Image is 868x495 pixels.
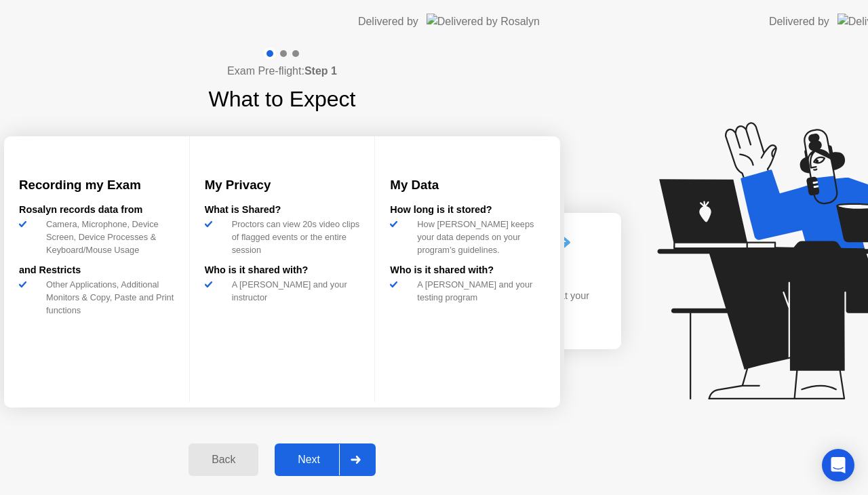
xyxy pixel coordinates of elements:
[41,218,174,257] div: Camera, Microphone, Device Screen, Device Processes & Keyboard/Mouse Usage
[390,263,545,278] div: Who is it shared with?
[227,63,337,79] h4: Exam Pre-flight:
[304,65,337,77] b: Step 1
[390,203,545,218] div: How long is it stored?
[390,176,545,195] h3: My Data
[41,278,174,317] div: Other Applications, Additional Monitors & Copy, Paste and Print functions
[205,263,360,278] div: Who is it shared with?
[822,449,854,481] div: Open Intercom Messenger
[358,14,418,30] div: Delivered by
[205,176,360,195] h3: My Privacy
[189,443,258,476] button: Back
[769,14,829,30] div: Delivered by
[226,218,360,257] div: Proctors can view 20s video clips of flagged events or the entire session
[19,176,174,195] h3: Recording my Exam
[19,203,174,218] div: Rosalyn records data from
[193,454,254,466] div: Back
[427,14,540,29] img: Delivered by Rosalyn
[275,443,376,476] button: Next
[412,218,545,257] div: How [PERSON_NAME] keeps your data depends on your program’s guidelines.
[226,278,360,304] div: A [PERSON_NAME] and your instructor
[19,263,174,278] div: and Restricts
[205,203,360,218] div: What is Shared?
[412,278,545,304] div: A [PERSON_NAME] and your testing program
[279,454,339,466] div: Next
[209,83,356,115] h1: What to Expect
